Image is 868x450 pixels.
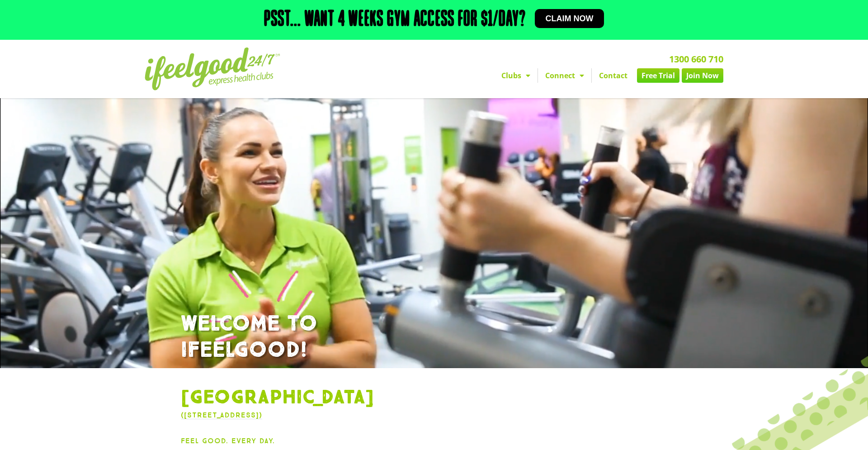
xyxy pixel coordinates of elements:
h1: WELCOME TO IFEELGOOD! [181,311,687,363]
a: Free Trial [637,68,679,83]
a: Join Now [682,68,723,83]
a: Connect [538,68,591,83]
h2: Psst... Want 4 weeks gym access for $1/day? [264,9,526,31]
h1: [GEOGRAPHIC_DATA] [181,386,687,410]
a: Claim now [535,9,604,28]
strong: Feel Good. Every Day. [181,436,275,445]
span: Claim now [546,14,594,23]
a: 1300 660 710 [669,53,723,65]
a: Clubs [494,68,538,83]
nav: Menu [350,68,723,83]
a: ([STREET_ADDRESS]) [181,411,262,419]
a: Contact [592,68,635,83]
